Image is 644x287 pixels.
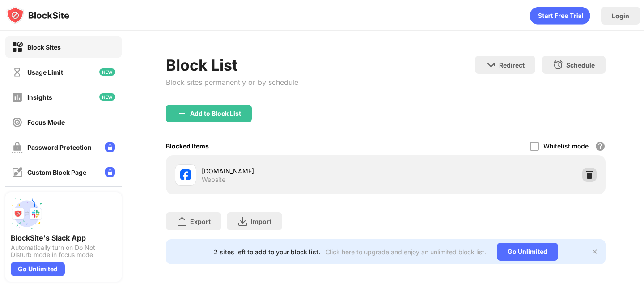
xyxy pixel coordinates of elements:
[497,243,558,261] div: Go Unlimited
[326,248,486,256] div: Click here to upgrade and enjoy an unlimited block list.
[11,233,116,242] div: BlockSite's Slack App
[11,262,65,276] div: Go Unlimited
[591,248,598,255] img: x-button.svg
[202,166,386,176] div: [DOMAIN_NAME]
[99,68,115,76] img: new-icon.svg
[12,42,23,53] img: block-on.svg
[11,198,43,230] img: push-slack.svg
[543,142,589,150] div: Whitelist mode
[12,67,23,78] img: time-usage-off.svg
[12,142,23,153] img: password-protection-off.svg
[99,93,115,101] img: new-icon.svg
[27,118,65,126] div: Focus Mode
[27,43,61,51] div: Block Sites
[499,61,525,69] div: Redirect
[530,7,590,25] div: animation
[27,93,52,101] div: Insights
[12,117,23,128] img: focus-off.svg
[11,244,116,258] div: Automatically turn on Do Not Disturb mode in focus mode
[105,167,115,177] img: lock-menu.svg
[612,12,629,20] div: Login
[12,92,23,103] img: insights-off.svg
[202,176,225,184] div: Website
[12,167,23,178] img: customize-block-page-off.svg
[566,61,595,69] div: Schedule
[27,68,63,76] div: Usage Limit
[27,169,86,176] div: Custom Block Page
[105,142,115,152] img: lock-menu.svg
[251,218,271,225] div: Import
[166,56,298,74] div: Block List
[190,218,211,225] div: Export
[6,6,69,24] img: logo-blocksite.svg
[166,142,209,150] div: Blocked Items
[180,169,191,180] img: favicons
[190,110,241,117] div: Add to Block List
[214,248,320,256] div: 2 sites left to add to your block list.
[166,78,298,87] div: Block sites permanently or by schedule
[27,143,92,151] div: Password Protection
